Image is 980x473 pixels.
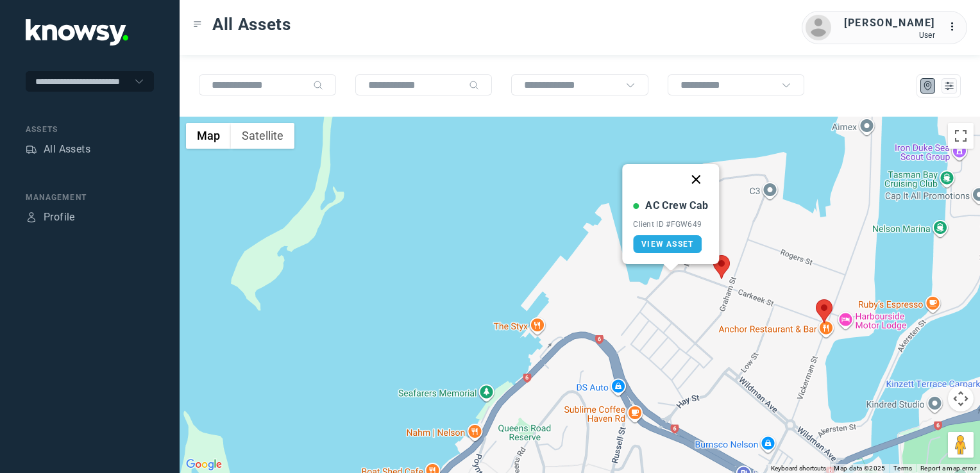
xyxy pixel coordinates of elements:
a: View Asset [633,235,702,253]
button: Keyboard shortcuts [771,464,826,473]
div: Profile [44,210,75,225]
span: Map data ©2025 [834,465,886,472]
div: : [948,19,963,35]
a: Report a map error [920,465,976,472]
div: Search [469,80,479,90]
img: Google [183,456,225,473]
a: Open this area in Google Maps (opens a new window) [183,456,225,473]
div: All Assets [44,142,90,157]
img: avatar.png [806,15,831,40]
img: Application Logo [26,19,128,46]
a: ProfileProfile [26,210,75,225]
div: AC Crew Cab [645,198,708,213]
div: [PERSON_NAME] [844,15,935,31]
div: List [943,80,955,92]
button: Show street map [186,123,231,149]
div: Profile [26,212,37,223]
button: Close [681,164,712,195]
span: All Assets [212,13,291,36]
div: Assets [26,144,37,155]
button: Show satellite imagery [231,123,294,149]
a: AssetsAll Assets [26,142,90,157]
div: : [948,19,963,37]
div: Client ID #FGW649 [633,220,708,229]
a: Terms (opens in new tab) [893,465,913,472]
div: User [844,31,935,40]
span: View Asset [641,240,693,249]
tspan: ... [949,22,961,31]
button: Toggle fullscreen view [948,123,974,149]
div: Assets [26,124,154,135]
div: Search [313,80,323,90]
div: Map [922,80,934,92]
div: Toggle Menu [193,20,202,29]
div: Management [26,192,154,203]
button: Map camera controls [948,386,974,411]
button: Drag Pegman onto the map to open Street View [948,432,974,458]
